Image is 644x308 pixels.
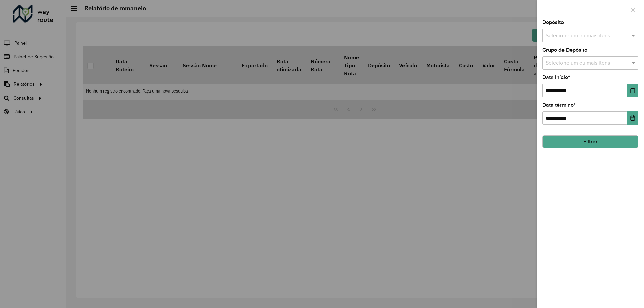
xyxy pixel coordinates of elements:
label: Data término [542,101,576,109]
label: Data início [542,73,570,81]
button: Choose Date [627,111,638,125]
label: Depósito [542,18,564,26]
label: Grupo de Depósito [542,46,587,54]
button: Choose Date [627,84,638,97]
button: Filtrar [542,135,638,148]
